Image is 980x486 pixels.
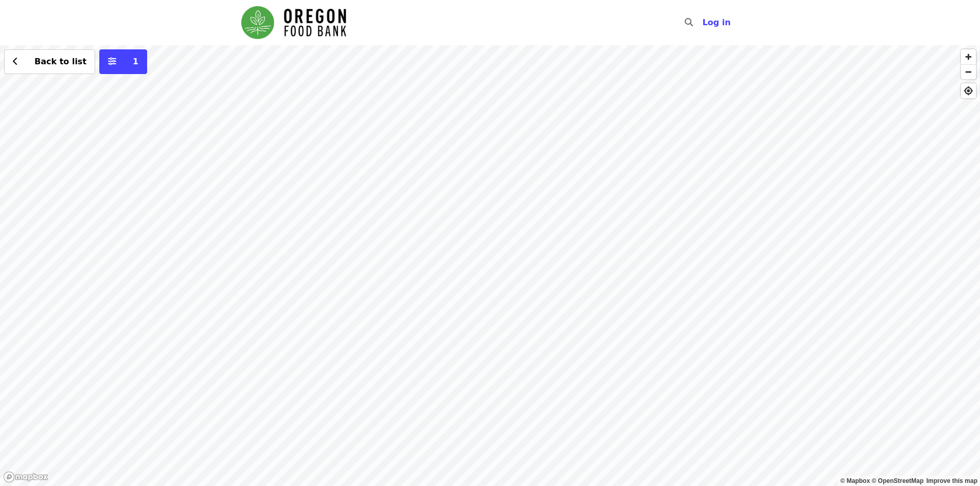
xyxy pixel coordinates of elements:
[3,471,48,483] a: Mapbox logo
[241,6,346,39] img: Oregon Food Bank - Home
[133,57,138,66] span: 1
[702,17,730,27] span: Log in
[108,57,116,66] i: sliders-h icon
[13,57,18,66] i: chevron-left icon
[961,64,976,79] button: Zoom Out
[99,49,147,74] button: More filters (1 selected)
[694,12,739,33] button: Log in
[34,57,86,66] span: Back to list
[926,477,977,484] a: Map feedback
[871,477,923,484] a: OpenStreetMap
[961,49,976,64] button: Zoom In
[685,17,693,27] i: search icon
[4,49,95,74] button: Back to list
[699,10,707,35] input: Search
[841,477,870,484] a: Mapbox
[961,83,976,98] button: Find My Location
